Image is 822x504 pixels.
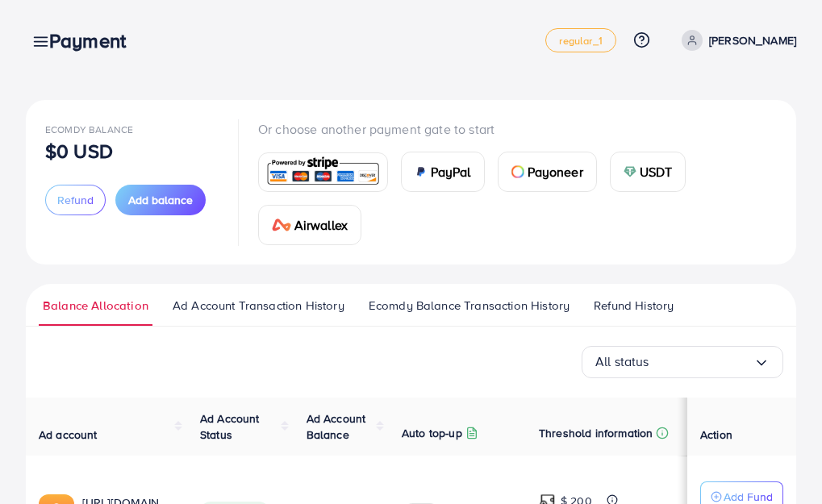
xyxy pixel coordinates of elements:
[594,297,674,314] span: Refund History
[45,141,113,160] p: $0 USD
[264,155,382,190] img: card
[272,219,291,231] img: card
[753,431,810,492] iframe: Chat
[45,123,133,136] span: Ecomdy Balance
[43,297,148,314] span: Balance Allocation
[528,162,583,181] span: Payoneer
[539,423,653,443] p: Threshold information
[582,346,783,378] div: Search for option
[595,349,649,374] span: All status
[511,165,524,178] img: card
[39,427,98,443] span: Ad account
[128,192,193,208] span: Add balance
[498,152,597,192] a: cardPayoneer
[45,185,106,215] button: Refund
[415,165,428,178] img: card
[402,423,462,443] p: Auto top-up
[401,152,485,192] a: cardPayPal
[258,152,388,192] a: card
[640,162,673,181] span: USDT
[294,215,348,235] span: Airwallex
[173,297,344,314] span: Ad Account Transaction History
[675,30,796,51] a: [PERSON_NAME]
[545,28,615,52] a: regular_1
[431,162,471,181] span: PayPal
[49,29,139,52] h3: Payment
[115,185,206,215] button: Add balance
[258,205,361,245] a: cardAirwallex
[200,410,260,443] span: Ad Account Status
[709,31,796,50] p: [PERSON_NAME]
[649,349,753,374] input: Search for option
[610,152,686,192] a: cardUSDT
[57,192,94,208] span: Refund
[559,35,602,46] span: regular_1
[307,410,366,443] span: Ad Account Balance
[258,119,777,139] p: Or choose another payment gate to start
[624,165,636,178] img: card
[700,427,732,443] span: Action
[369,297,570,314] span: Ecomdy Balance Transaction History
